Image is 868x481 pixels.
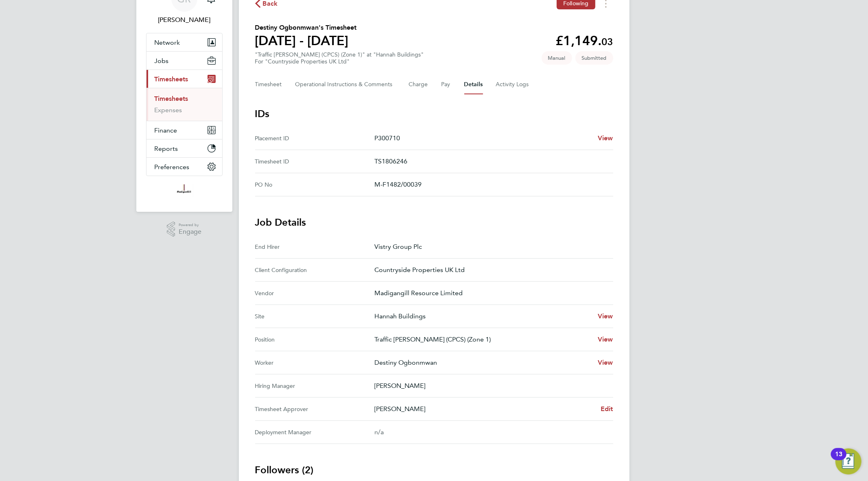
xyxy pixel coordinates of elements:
button: Reports [146,139,222,157]
button: Pay [442,75,451,94]
a: View [598,311,613,321]
span: Goncalo Rodrigues [146,15,223,25]
p: [PERSON_NAME] [374,404,594,414]
button: Open Resource Center, 13 new notifications [835,448,861,474]
button: Network [146,33,222,51]
button: Timesheet [255,75,282,94]
h3: Job Details [255,216,613,229]
div: n/a [374,427,600,437]
a: View [598,358,613,368]
span: This timesheet is Submitted. [575,51,613,65]
div: Timesheet Approver [255,404,374,414]
app-decimal: £1,149. [556,33,613,48]
a: Edit [601,404,613,414]
h3: Followers (2) [255,464,613,477]
a: View [598,133,613,143]
span: Engage [179,229,201,235]
button: Preferences [146,158,222,176]
p: Vistry Group Plc [374,242,607,252]
div: Hiring Manager [255,381,374,391]
h2: Destiny Ogbonmwan's Timesheet [255,23,357,33]
a: View [598,335,613,344]
span: View [598,134,613,142]
span: View [598,335,613,343]
span: View [598,359,613,366]
div: Site [255,311,374,321]
h3: IDs [255,107,613,120]
span: Reports [155,145,178,152]
span: Powered by [179,222,201,229]
a: Powered byEngage [167,222,201,237]
div: Vendor [255,288,374,298]
div: Deployment Manager [255,427,374,437]
p: TS1806246 [374,157,607,166]
span: 03 [602,36,613,48]
div: Timesheet ID [255,157,374,166]
p: Traffic [PERSON_NAME] (CPCS) (Zone 1) [374,335,591,344]
button: Jobs [146,52,222,70]
p: Destiny Ogbonmwan [374,358,591,368]
span: Finance [155,126,177,134]
button: Details [464,75,483,94]
p: [PERSON_NAME] [374,381,607,391]
a: Timesheets [155,95,188,102]
div: Timesheets [146,88,222,121]
button: Timesheets [146,70,222,88]
img: madigangill-logo-retina.png [175,184,193,197]
div: Placement ID [255,133,374,143]
div: Worker [255,358,374,368]
button: Operational Instructions & Comments [295,75,396,94]
span: Timesheets [155,75,188,83]
h1: [DATE] - [DATE] [255,33,357,49]
p: P300710 [374,133,591,143]
span: View [598,312,613,320]
span: Preferences [155,163,190,171]
span: Edit [601,405,613,413]
div: For "Countryside Properties UK Ltd" [255,58,424,65]
a: Go to home page [146,184,223,197]
p: M-F1482/00039 [374,180,607,189]
div: 13 [835,454,842,465]
button: Finance [146,121,222,139]
p: Madigangill Resource Limited [374,288,607,298]
div: Position [255,335,374,344]
p: Countryside Properties UK Ltd [374,265,607,275]
div: PO No [255,180,374,189]
button: Activity Logs [496,75,530,94]
span: Network [155,39,180,46]
p: Hannah Buildings [374,311,591,321]
span: Jobs [155,57,169,65]
span: This timesheet was manually created. [542,51,572,65]
div: End Hirer [255,242,374,252]
a: Expenses [155,106,182,114]
button: Charge [409,75,429,94]
div: Client Configuration [255,265,374,275]
div: "Traffic [PERSON_NAME] (CPCS) (Zone 1)" at "Hannah Buildings" [255,51,424,65]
